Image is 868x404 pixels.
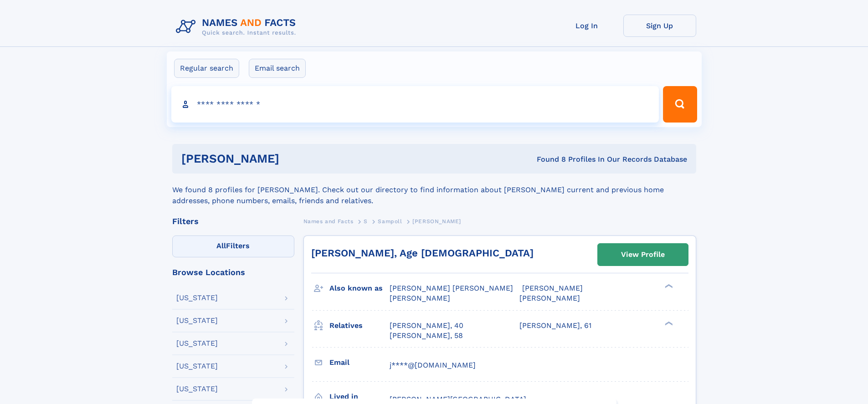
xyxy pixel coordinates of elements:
div: We found 8 profiles for [PERSON_NAME]. Check out our directory to find information about [PERSON_... [172,174,696,206]
span: [PERSON_NAME] [390,294,450,302]
div: [US_STATE] [176,363,218,370]
label: Email search [249,59,306,78]
span: [PERSON_NAME][GEOGRAPHIC_DATA] [390,395,526,404]
div: [US_STATE] [176,340,218,347]
a: Sign Up [623,15,696,37]
span: S [364,218,368,225]
h3: Email [329,355,390,370]
a: [PERSON_NAME], 58 [390,331,463,341]
a: [PERSON_NAME], 40 [390,321,463,331]
div: View Profile [621,244,665,265]
div: Found 8 Profiles In Our Records Database [408,154,687,164]
div: ❯ [663,320,673,326]
a: S [364,215,368,227]
a: [PERSON_NAME], Age [DEMOGRAPHIC_DATA] [311,247,534,259]
span: [PERSON_NAME] [519,294,580,302]
span: [PERSON_NAME] [522,284,583,292]
a: Log In [550,15,623,37]
span: Sampoll [378,218,402,225]
a: View Profile [598,244,688,266]
div: [US_STATE] [176,294,218,302]
span: All [216,241,226,250]
a: [PERSON_NAME], 61 [519,321,591,331]
button: Search Button [663,86,697,123]
div: Filters [172,217,294,225]
h1: [PERSON_NAME] [181,153,408,164]
h3: Also known as [329,281,390,296]
img: Logo Names and Facts [172,15,303,39]
div: Browse Locations [172,268,294,276]
span: [PERSON_NAME] [PERSON_NAME] [390,284,513,292]
input: search input [171,86,659,123]
div: [US_STATE] [176,317,218,324]
span: [PERSON_NAME] [412,218,461,225]
a: Names and Facts [303,215,354,227]
div: ❯ [663,283,673,289]
label: Filters [172,235,294,257]
label: Regular search [174,59,239,78]
h3: Relatives [329,318,390,333]
a: Sampoll [378,215,402,227]
div: [US_STATE] [176,385,218,393]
